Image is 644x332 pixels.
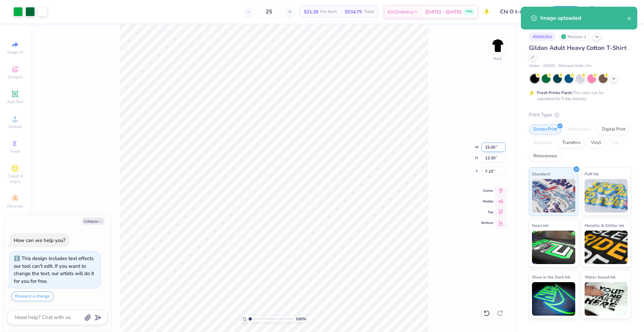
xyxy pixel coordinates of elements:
span: Per Item [320,8,337,15]
span: 100 % [296,316,306,322]
span: Glow in the Dark Ink [532,273,570,280]
img: Water based Ink [585,282,628,316]
div: Vinyl [587,138,605,148]
div: How can we help you? [14,237,65,244]
span: $534.75 [345,8,362,15]
span: FREE [466,9,473,14]
span: Total [364,8,374,15]
div: # 506636A [529,32,556,41]
img: Metallic & Glitter Ink [585,231,628,264]
span: Upload [8,124,22,129]
span: Gildan Adult Heavy Cotton T-Shirt [529,44,627,52]
span: Designs [8,74,22,80]
div: Foil [607,138,623,148]
button: Collapse [82,218,104,225]
span: Water based Ink [585,273,615,280]
span: Bottom [481,221,493,225]
div: Rhinestones [529,151,561,161]
div: Digital Print [597,124,630,135]
div: Screen Print [529,124,561,135]
span: Minimum Order: 24 + [558,63,592,69]
img: Glow in the Dark Ink [532,282,575,316]
div: Image uploaded [540,14,627,22]
img: Puff Ink [585,179,628,213]
span: Image AI [7,50,23,55]
span: Gildan [529,63,540,69]
button: close [627,14,632,22]
span: Standard [532,170,550,177]
button: Request a change [11,292,54,301]
img: Neon Ink [532,231,575,264]
div: Back [493,56,502,62]
span: Middle [481,199,493,204]
div: Applique [529,138,556,148]
span: # G500 [543,63,555,69]
div: This color can be expedited for 5 day delivery. [537,90,620,102]
span: Add Text [7,99,23,104]
span: Greek [10,149,20,154]
div: Print Type [529,111,631,119]
span: [DATE] - [DATE] [425,8,462,15]
strong: Fresh Prints Flash: [537,90,573,95]
span: Neon Ink [532,222,548,229]
span: Center [481,188,493,193]
input: – – [256,6,282,18]
input: Untitled Design [495,5,544,18]
span: Metallic & Glitter Ink [585,222,624,229]
span: $21.39 [304,8,318,15]
img: Standard [532,179,575,213]
span: Est. Delivery [388,8,413,15]
img: Back [491,39,504,52]
div: Transfers [558,138,585,148]
span: Puff Ink [585,170,599,177]
div: This design includes text effects our tool can't edit. If you want to change the text, our artist... [14,255,94,284]
div: Revision 1 [559,32,590,41]
div: Embroidery [563,124,595,135]
span: Clipart & logos [3,173,27,184]
span: Top [481,210,493,215]
span: Decorate [7,203,23,209]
